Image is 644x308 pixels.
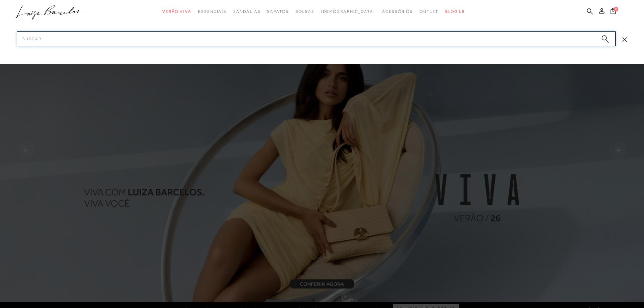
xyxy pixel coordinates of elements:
[267,9,288,14] span: Sapatos
[614,7,618,11] span: 0
[162,9,191,14] span: Verão Viva
[382,9,413,14] span: Acessórios
[445,9,465,14] span: BLOG LB
[233,9,260,14] span: Sandálias
[17,31,616,46] input: Buscar.
[267,5,288,18] a: categoryNavScreenReaderText
[420,9,438,14] span: Outlet
[321,5,375,18] a: noSubCategoriesText
[420,5,438,18] a: categoryNavScreenReaderText
[445,5,465,18] a: BLOG LB
[233,5,260,18] a: categoryNavScreenReaderText
[382,5,413,18] a: categoryNavScreenReaderText
[162,5,191,18] a: categoryNavScreenReaderText
[198,5,226,18] a: categoryNavScreenReaderText
[295,5,314,18] a: categoryNavScreenReaderText
[321,9,375,14] span: [DEMOGRAPHIC_DATA]
[609,7,618,17] button: 0
[295,9,314,14] span: Bolsas
[198,9,226,14] span: Essenciais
